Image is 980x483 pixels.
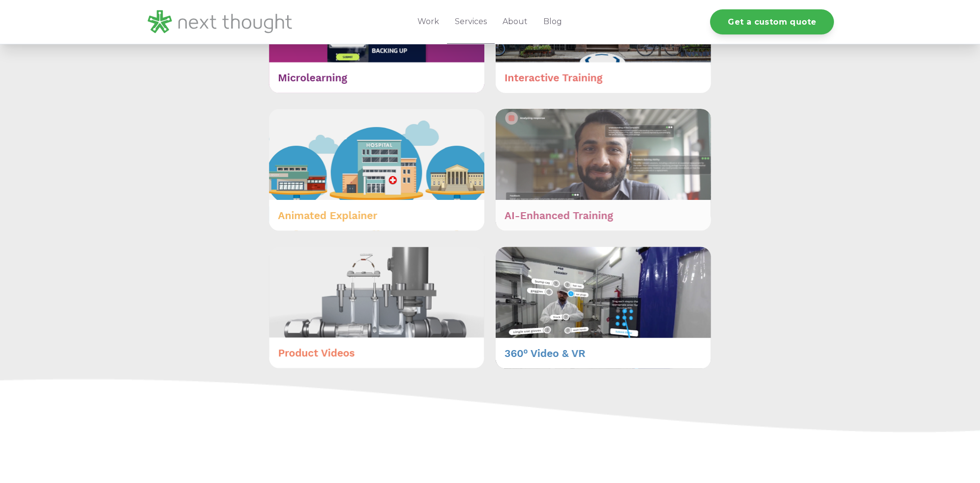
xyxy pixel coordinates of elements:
[710,9,834,34] a: Get a custom quote
[269,109,484,231] img: Animated Explainer
[269,247,484,368] img: Product Videos (1)
[496,109,711,231] img: AI-Enhanced Training
[496,247,711,369] img: 3600 Video & VR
